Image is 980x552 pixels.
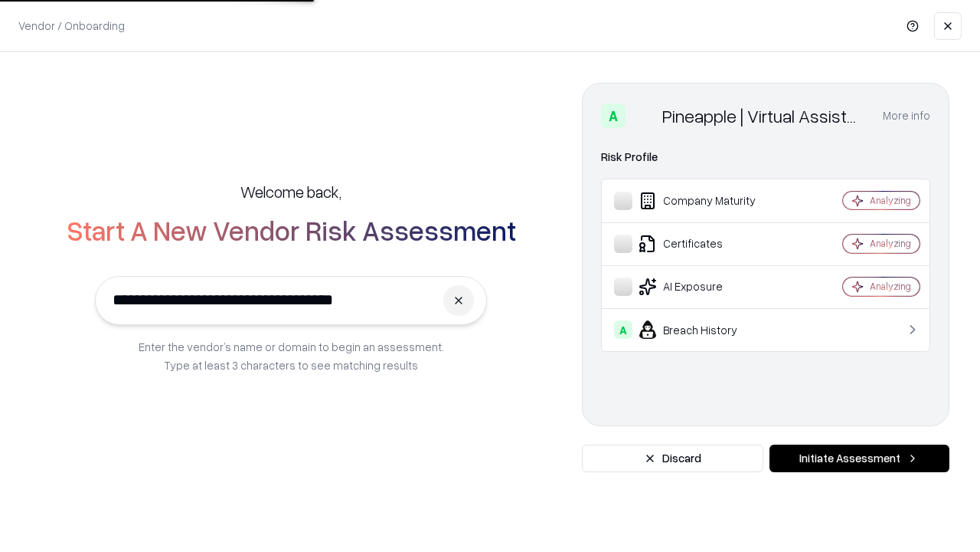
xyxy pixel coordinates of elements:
[614,278,797,296] div: AI Exposure
[614,320,797,339] div: Breach History
[662,103,864,128] div: Pineapple | Virtual Assistant Agency
[769,445,949,472] button: Initiate Assessment
[18,18,125,34] p: Vendor / Onboarding
[883,102,930,130] button: More info
[139,337,444,374] p: Enter the vendor’s name or domain to begin an assessment. Type at least 3 characters to see match...
[240,181,341,202] h5: Welcome back,
[614,235,797,253] div: Certificates
[614,192,797,210] div: Company Maturity
[67,215,516,245] h2: Start A New Vendor Risk Assessment
[632,103,656,128] img: Pineapple | Virtual Assistant Agency
[601,148,930,166] div: Risk Profile
[582,445,763,472] button: Discard
[870,280,911,293] div: Analyzing
[870,237,911,250] div: Analyzing
[870,194,911,207] div: Analyzing
[601,103,626,128] div: A
[614,320,632,339] div: A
